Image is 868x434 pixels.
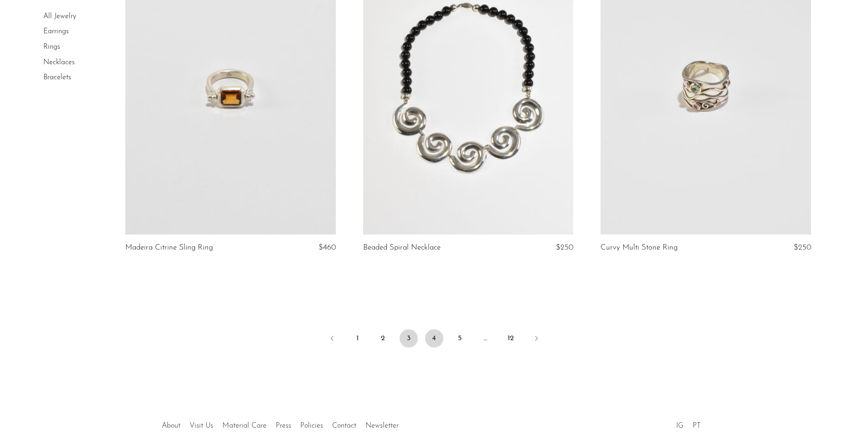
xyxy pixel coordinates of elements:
[190,422,213,429] a: Visit Us
[43,13,76,20] a: All Jewelry
[425,329,443,347] a: 4
[43,28,69,36] a: Earrings
[323,329,341,349] a: Previous
[300,422,323,429] a: Policies
[502,329,520,347] a: 12
[672,415,705,432] ul: Social Medias
[43,74,71,81] a: Bracelets
[162,422,180,429] a: About
[157,415,403,432] ul: Quick links
[43,43,60,51] a: Rings
[693,422,701,429] a: PT
[400,329,418,347] span: 3
[374,329,392,347] a: 2
[556,244,573,251] span: $250
[222,422,267,429] a: Material Care
[363,244,441,252] a: Beaded Spiral Necklace
[451,329,469,347] a: 5
[43,59,75,66] a: Necklaces
[332,422,356,429] a: Contact
[318,244,336,251] span: $460
[676,422,683,429] a: IG
[794,244,811,251] span: $250
[601,244,678,252] a: Curvy Multi Stone Ring
[476,329,494,347] span: …
[276,422,291,429] a: Press
[349,329,367,347] a: 1
[125,244,213,252] a: Madeira Citrine Sling Ring
[527,329,545,349] a: Next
